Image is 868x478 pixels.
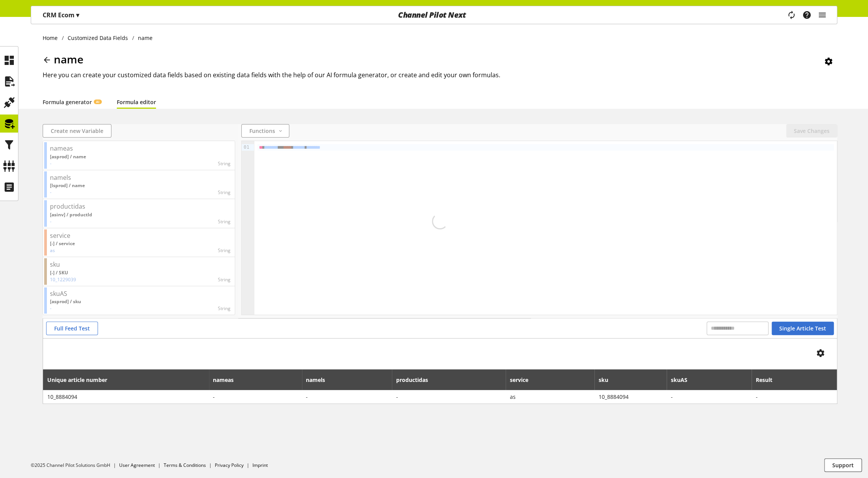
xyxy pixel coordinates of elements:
span: ▾ [76,11,79,19]
a: Customized Data Fields [64,34,132,42]
p: CRM Ecom [43,10,79,20]
span: 10_8884094 [599,393,663,401]
a: User Agreement [119,462,155,468]
a: Terms & Conditions [164,462,206,468]
li: ©2025 Channel Pilot Solutions GmbH [31,462,119,469]
span: as [510,393,591,401]
button: Support [824,458,862,472]
span: sku [599,376,608,384]
button: Single Article Test [772,322,834,335]
span: namels [306,376,325,384]
a: Formula generatorAI [43,98,101,106]
a: Home [43,34,62,42]
span: Result [756,376,772,384]
span: Single Article Test [779,324,826,332]
span: service [510,376,528,384]
span: AI [96,100,100,104]
a: Formula editor [117,98,156,106]
span: productidas [396,376,428,384]
span: nameas [213,376,234,384]
a: Imprint [252,462,268,468]
span: Full Feed Test [54,324,90,332]
h2: Here you can create your customized data fields based on existing data fields with the help of ou... [43,70,837,80]
span: skuAS [671,376,687,384]
nav: main navigation [31,6,837,24]
span: 10_8884094 [47,393,205,401]
a: Privacy Policy [215,462,244,468]
span: Unique article number [47,376,107,384]
button: Full Feed Test [46,322,98,335]
span: name [54,52,83,66]
span: Support [832,461,854,469]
